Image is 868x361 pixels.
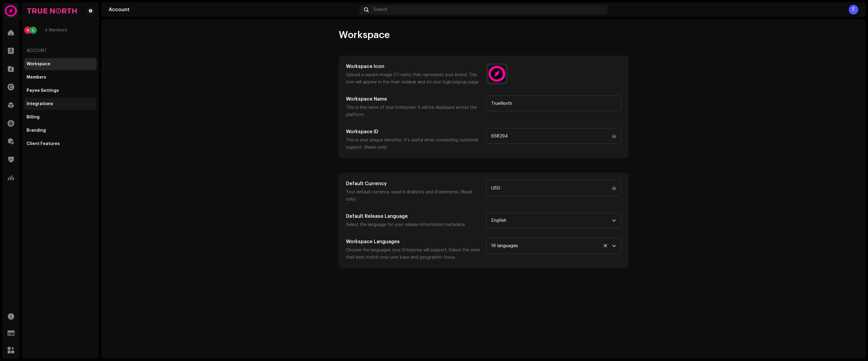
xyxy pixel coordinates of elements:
re-m-nav-item: Branding [24,124,97,137]
div: Account [109,7,357,12]
re-m-nav-item: Billing [24,111,97,123]
re-m-nav-item: Members [24,71,97,83]
div: Payee Settings [27,88,59,93]
p: Select the language for your release information metadata. [346,221,481,228]
div: Branding [27,128,46,133]
img: e78fd41a-a757-4699-bac5-be1eb3095dbf [5,5,17,17]
div: Workspace [27,62,50,66]
span: 4 Members [45,28,67,33]
h5: Workspace Icon [346,63,481,70]
re-m-nav-item: Payee Settings [24,85,97,97]
p: Upload a square image (1:1 ratio) that represents your brand. This icon will appear in the main s... [346,71,481,86]
h5: Workspace ID [346,128,481,135]
h5: Default Currency [346,180,481,187]
p: This is the name of your Enterprise. It will be displayed across the platform. [346,104,481,118]
span: Search [373,7,387,12]
h5: Default Release Language [346,213,481,220]
h5: Workspace Name [346,95,481,103]
input: Type something... [486,180,621,196]
div: Billing [27,115,40,120]
div: Client Features [27,141,60,146]
div: Members [27,75,46,80]
re-m-nav-item: Workspace [24,58,97,70]
img: 5abfd83f-0293-4f79-beff-efde5ed0c598 [35,27,42,34]
div: Integrations [27,102,53,106]
re-m-nav-item: Integrations [24,98,97,110]
div: 19 languages [491,238,612,253]
input: Type something... [486,95,621,111]
input: Type something... [486,128,621,144]
re-a-nav-header: Account [24,44,97,58]
div: L [30,27,37,34]
p: Your default currency, used in Analytics and Statements. (Read-only) [346,189,481,203]
div: dropdown trigger [612,213,616,228]
div: A [24,27,31,34]
span: Workspace [339,29,390,41]
div: T [849,5,858,15]
p: This is your unique identifier. It’s useful when contacting customer support. (Read-only) [346,137,481,151]
img: 8b10d31e-0d82-449a-90de-3f034526b4fd [27,7,77,15]
p: Choose the languages your Enterprise will support. Select the ones that best match your user base... [346,247,481,261]
span: English [491,213,612,228]
re-m-nav-item: Client Features [24,138,97,150]
h5: Workspace Languages [346,238,481,245]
